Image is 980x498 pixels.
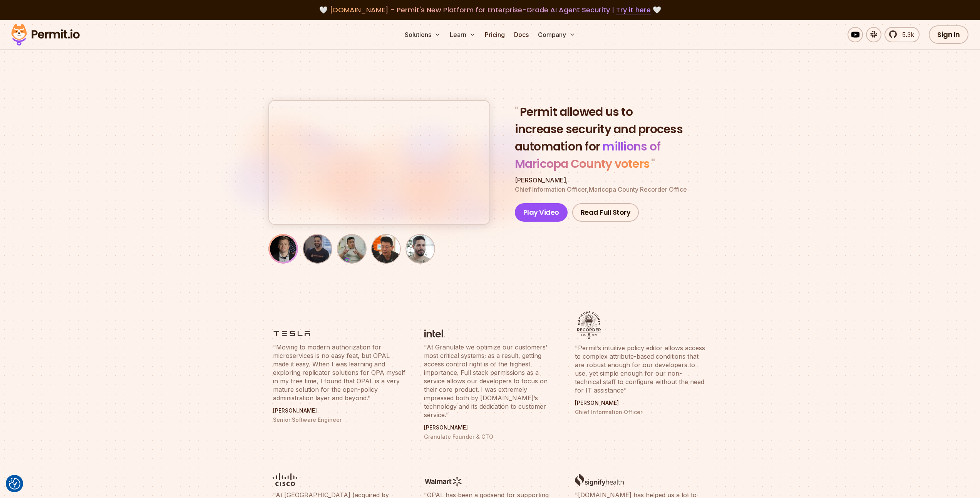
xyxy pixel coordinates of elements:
[511,27,532,42] a: Docs
[447,27,479,42] button: Learn
[929,25,968,44] a: Sign In
[8,22,83,48] img: Permit logo
[18,5,962,15] div: 🤍 🤍
[575,399,707,407] p: [PERSON_NAME]
[515,176,568,184] span: [PERSON_NAME] ,
[515,104,683,155] span: Permit allowed us to increase security and process automation for
[515,185,687,193] span: Chief Information Officer , Maricopa County Recorder Office
[273,473,297,486] img: logo
[575,311,603,339] img: logo
[575,473,624,486] img: logo
[515,138,661,172] span: millions of Maricopa County voters
[424,476,463,486] img: logo
[898,30,914,39] span: 5.3k
[424,343,556,419] blockquote: "At Granulate we optimize our customers’ most critical systems; as a result, getting access contr...
[424,433,556,441] p: Granulate Founder & CTO
[424,329,445,338] img: logo
[575,344,707,394] blockquote: "Permit’s intuitive policy editor allows access to complex attribute-based conditions that are ro...
[650,155,655,172] span: "
[273,329,310,338] img: logo
[515,104,520,120] span: "
[270,236,297,262] img: Nate Young
[402,27,444,42] button: Solutions
[482,27,508,42] a: Pricing
[515,203,568,222] button: Play Video
[424,424,556,431] p: [PERSON_NAME]
[535,27,578,42] button: Company
[273,407,405,414] p: [PERSON_NAME]
[572,203,639,222] a: Read Full Story
[330,5,651,15] span: [DOMAIN_NAME] - Permit's New Platform for Enterprise-Grade AI Agent Security |
[9,478,20,490] button: Consent Preferences
[9,478,20,490] img: Revisit consent button
[616,5,651,15] a: Try it here
[273,416,405,424] p: Senior Software Engineer
[273,343,405,402] blockquote: "Moving to modern authorization for microservices is no easy feat, but OPAL made it easy. When I ...
[885,27,920,42] a: 5.3k
[575,408,707,416] p: Chief Information Officer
